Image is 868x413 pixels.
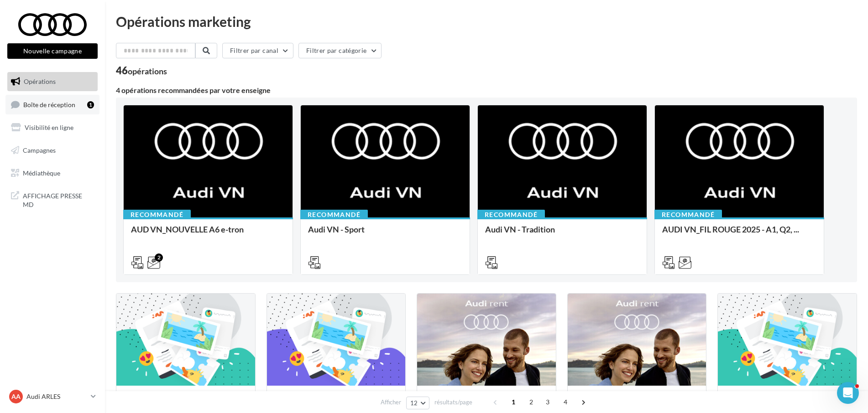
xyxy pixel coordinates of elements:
span: 3 [540,395,555,409]
span: AUD VN_NOUVELLE A6 e-tron [131,224,244,234]
iframe: Intercom live chat [837,382,859,404]
span: 12 [410,399,418,407]
span: 2 [524,395,539,409]
button: Filtrer par canal [222,43,293,58]
span: Campagnes [23,146,56,154]
span: AA [11,392,21,401]
span: Audi VN - Sport [308,224,365,234]
div: Recommandé [300,210,368,220]
div: 46 [116,66,167,76]
div: 2 [155,253,163,262]
span: 1 [506,395,521,409]
span: Visibilité en ligne [25,124,73,131]
span: AFFICHAGE PRESSE MD [23,190,94,209]
button: 12 [406,397,429,409]
span: AUDI VN_FIL ROUGE 2025 - A1, Q2, ... [662,224,799,234]
a: Campagnes [5,141,99,160]
span: Afficher [381,398,401,407]
a: Visibilité en ligne [5,118,99,137]
span: Boîte de réception [23,100,75,108]
a: AFFICHAGE PRESSE MD [5,186,99,213]
span: Médiathèque [23,169,60,176]
div: Recommandé [654,210,722,220]
div: Recommandé [477,210,545,220]
div: 1 [87,101,94,108]
div: opérations [128,67,167,75]
button: Filtrer par catégorie [298,43,382,58]
a: Médiathèque [5,164,99,183]
div: 4 opérations recommandées par votre enseigne [116,87,857,94]
a: AA Audi ARLES [7,388,98,405]
span: résultats/page [434,398,472,407]
div: Opérations marketing [116,15,857,28]
span: 4 [558,395,573,409]
div: Recommandé [123,210,191,220]
a: Opérations [5,72,99,91]
button: Nouvelle campagne [7,43,98,59]
span: Opérations [24,77,56,85]
span: Audi VN - Tradition [485,224,555,234]
a: Boîte de réception1 [5,95,99,114]
p: Audi ARLES [26,392,87,401]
